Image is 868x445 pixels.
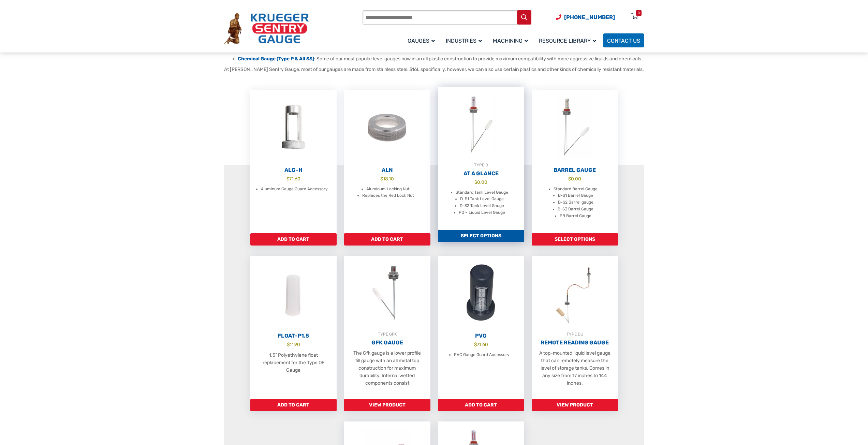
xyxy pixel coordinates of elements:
h2: ALG-H [250,167,337,174]
h2: At A Glance [438,170,524,177]
img: GFK Gauge [344,256,430,331]
bdi: 0.00 [474,179,487,185]
a: Resource Library [535,32,603,48]
a: Barrel Gauge $0.00 Standard Barrel Gauge B-S1 Barrel Gauge B-S2 Barrel gauge B-S3 Barrel Gauge PB... [532,90,618,233]
img: Krueger Sentry Gauge [224,13,309,44]
li: B-S3 Barrel Gauge [558,206,593,213]
a: Float-P1.5 $11.90 1.5” Polyethylene float replacement for the Type OF Gauge [250,256,337,399]
a: Gauges [403,32,442,48]
h2: Remote Reading Gauge [532,339,618,346]
div: TYPE DU [532,331,618,338]
span: $ [474,179,477,185]
a: Chemical Gauge (Type P & All SS) [238,56,314,62]
li: PD – Liquid Level Gauge [459,209,505,216]
img: Float-P1.5 [250,256,337,331]
p: The Gfk gauge is a lower profile fill gauge with an all metal top construction for maximum durabi... [351,350,424,387]
li: Aluminum Locking Nut [366,186,410,193]
span: $ [568,176,571,181]
a: ALG-H $71.60 Aluminum Gauge Guard Accessory [250,90,337,233]
span: Machining [493,38,528,44]
a: PVG $71.60 PVC Gauge Guard Accessory [438,256,524,399]
img: Remote Reading Gauge [532,256,618,331]
bdi: 11.90 [287,342,300,347]
span: Industries [446,38,482,44]
a: Add to cart: “At A Glance” [438,230,524,242]
li: B-S2 Barrel gauge [558,199,593,206]
a: Contact Us [603,33,644,47]
div: TYPE D [438,162,524,168]
span: Resource Library [539,38,596,44]
a: Machining [489,32,535,48]
a: Add to cart: “ALN” [344,233,430,246]
a: Add to cart: “Barrel Gauge” [532,233,618,246]
h2: PVG [438,332,524,339]
li: Standard Barrel Gauge [554,186,598,193]
bdi: 71.60 [286,176,300,181]
span: Contact Us [607,38,640,44]
img: PVG [438,256,524,331]
li: Replaces the Red Lock Nut [362,192,414,199]
img: At A Glance [438,87,524,162]
span: Gauges [408,38,435,44]
a: Read more about “GFK Gauge” [344,399,430,411]
bdi: 18.10 [380,176,394,181]
li: D-S1 Tank Level Gauge [460,196,504,203]
img: ALG-OF [250,90,337,165]
h2: GFK Gauge [344,339,430,346]
div: 0 [638,10,640,16]
a: ALN $18.10 Aluminum Locking Nut Replaces the Red Lock Nut [344,90,430,233]
h2: ALN [344,167,430,174]
a: TYPE DAt A Glance $0.00 Standard Tank Level Gauge D-S1 Tank Level Gauge D-S2 Tank Level Gauge PD ... [438,87,524,230]
span: $ [474,342,477,347]
a: Add to cart: “Float-P1.5” [250,399,337,411]
bdi: 71.60 [474,342,488,347]
a: Read more about “Remote Reading Gauge” [532,399,618,411]
p: A top-mounted liquid level gauge that can remotely measure the level of storage tanks. Comes in a... [539,350,611,387]
a: Industries [442,32,489,48]
a: Phone Number (920) 434-8860 [556,13,615,21]
img: ALN [344,90,430,165]
li: PVC Gauge Guard Accessory [454,352,510,358]
a: Add to cart: “ALG-H” [250,233,337,246]
li: B-S1 Barrel Gauge [558,192,593,199]
bdi: 0.00 [568,176,581,181]
a: TYPE DURemote Reading Gauge A top-mounted liquid level gauge that can remotely measure the level ... [532,256,618,399]
div: TYPE GFK [344,331,430,338]
li: Aluminum Gauge Guard Accessory [261,186,328,193]
p: 1.5” Polyethylene float replacement for the Type OF Gauge [257,352,330,374]
li: : Some of our most popular level gauges now in an all plastic construction to provide maximum com... [238,56,644,62]
span: $ [380,176,383,181]
li: PB Barrel Gauge [560,213,591,220]
span: [PHONE_NUMBER] [564,14,615,20]
li: Standard Tank Level Gauge [456,189,508,196]
a: Add to cart: “PVG” [438,399,524,411]
h2: Barrel Gauge [532,167,618,174]
span: $ [286,176,289,181]
p: At [PERSON_NAME] Sentry Gauge, most of our gauges are made from stainless steel, 316L specificall... [224,66,644,73]
h2: Float-P1.5 [250,332,337,339]
img: Barrel Gauge [532,90,618,165]
a: TYPE GFKGFK Gauge The Gfk gauge is a lower profile fill gauge with an all metal top construction ... [344,256,430,399]
li: D-S2 Tank Level Gauge [460,203,504,209]
span: $ [287,342,290,347]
